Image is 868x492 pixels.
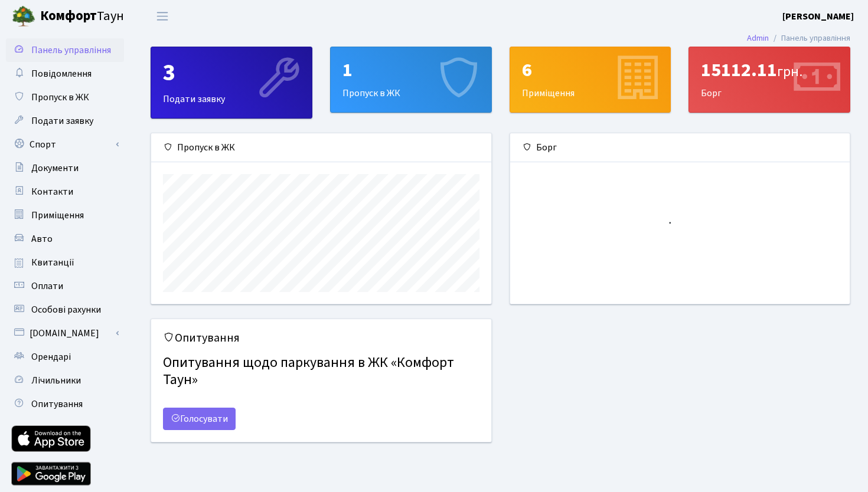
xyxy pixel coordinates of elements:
[6,204,124,227] a: Приміщення
[6,227,124,251] a: Авто
[31,398,83,411] span: Опитування
[6,298,124,322] a: Особові рахунки
[342,59,479,81] div: 1
[510,47,671,112] div: Приміщення
[31,91,89,104] span: Пропуск в ЖК
[747,32,769,44] a: Admin
[31,162,79,175] span: Документи
[40,6,97,25] b: Комфорт
[151,47,312,119] a: 3Подати заявку
[151,47,312,118] div: Подати заявку
[31,303,101,316] span: Особові рахунки
[163,59,300,87] div: 3
[782,9,854,24] a: [PERSON_NAME]
[769,32,850,45] li: Панель управління
[31,374,81,387] span: Лічильники
[163,331,479,345] h5: Опитування
[777,61,802,82] span: грн.
[12,5,35,28] img: logo.png
[6,251,124,274] a: Квитанції
[40,6,124,27] span: Таун
[163,350,479,393] h4: Опитування щодо паркування в ЖК «Комфорт Таун»
[6,133,124,156] a: Спорт
[163,408,236,430] a: Голосувати
[151,133,491,162] div: Пропуск в ЖК
[6,62,124,86] a: Повідомлення
[6,109,124,133] a: Подати заявку
[331,47,491,112] div: Пропуск в ЖК
[6,86,124,109] a: Пропуск в ЖК
[6,274,124,298] a: Оплати
[729,26,868,51] nav: breadcrumb
[31,114,93,127] span: Подати заявку
[510,47,671,113] a: 6Приміщення
[31,256,74,269] span: Квитанції
[701,59,838,81] div: 15112.11
[31,67,92,80] span: Повідомлення
[6,38,124,62] a: Панель управління
[31,350,71,363] span: Орендарі
[330,47,492,113] a: 1Пропуск в ЖК
[6,156,124,180] a: Документи
[6,322,124,345] a: [DOMAIN_NAME]
[31,280,63,293] span: Оплати
[6,369,124,392] a: Лічильники
[689,47,850,112] div: Борг
[6,392,124,416] a: Опитування
[522,59,659,81] div: 6
[31,44,111,57] span: Панель управління
[6,180,124,204] a: Контакти
[6,345,124,369] a: Орендарі
[510,133,850,162] div: Борг
[31,209,84,222] span: Приміщення
[148,6,177,26] button: Переключити навігацію
[31,232,53,245] span: Авто
[31,185,73,198] span: Контакти
[782,10,854,23] b: [PERSON_NAME]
